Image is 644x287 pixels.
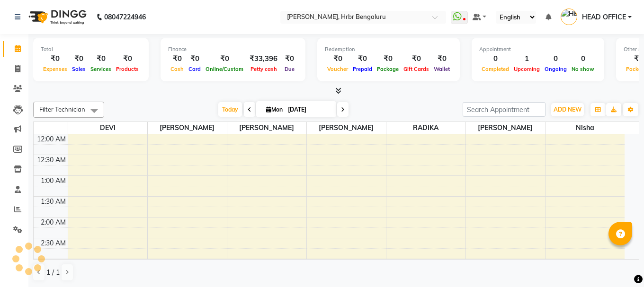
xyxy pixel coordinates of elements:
span: Expenses [41,66,70,72]
span: Online/Custom [203,66,246,72]
input: 2025-09-01 [285,103,332,117]
span: Gift Cards [401,66,431,72]
span: Sales [70,66,88,72]
span: [PERSON_NAME] [148,122,227,134]
div: Finance [168,45,298,53]
input: Search Appointment [463,102,546,117]
div: 1:00 AM [39,176,68,186]
div: Total [41,45,141,53]
span: ADD NEW [554,106,581,113]
div: 3:00 AM [39,259,68,269]
span: [PERSON_NAME] [307,122,386,134]
button: ADD NEW [551,103,584,116]
span: Today [218,102,242,117]
span: DEVI [68,122,147,134]
span: 1 / 1 [46,268,60,278]
span: Filter Technician [39,105,85,113]
b: 08047224946 [104,4,146,30]
span: Voucher [325,66,350,72]
span: HEAD OFFICE [582,12,626,22]
span: Package [375,66,401,72]
div: ₹0 [375,53,401,64]
span: Mon [264,106,285,113]
span: [PERSON_NAME] [466,122,545,134]
div: ₹0 [401,53,431,64]
span: Petty cash [248,66,279,72]
div: 1:30 AM [39,197,68,207]
div: 12:30 AM [35,155,68,165]
span: Products [114,66,141,72]
div: ₹0 [114,53,141,64]
span: Services [88,66,114,72]
span: nisha [546,122,625,134]
div: 2:00 AM [39,217,68,227]
span: [PERSON_NAME] [227,122,306,134]
div: ₹0 [186,53,203,64]
span: Wallet [431,66,452,72]
span: Cash [168,66,186,72]
span: No show [569,66,597,72]
span: Upcoming [511,66,542,72]
div: ₹0 [70,53,88,64]
div: 1 [511,53,542,64]
div: 12:00 AM [35,134,68,144]
div: ₹0 [350,53,375,64]
div: ₹0 [325,53,350,64]
div: 0 [569,53,597,64]
span: Prepaid [350,66,375,72]
div: Redemption [325,45,452,53]
div: ₹0 [41,53,70,64]
div: ₹0 [168,53,186,64]
div: Appointment [479,45,597,53]
div: 0 [542,53,569,64]
span: RADIKA [386,122,465,134]
div: ₹0 [203,53,246,64]
div: 2:30 AM [39,238,68,248]
span: Completed [479,66,511,72]
span: Due [282,66,297,72]
img: HEAD OFFICE [561,9,577,25]
div: ₹0 [88,53,114,64]
div: ₹0 [281,53,298,64]
img: logo [24,4,89,30]
div: ₹0 [431,53,452,64]
div: 0 [479,53,511,64]
span: Ongoing [542,66,569,72]
span: Card [186,66,203,72]
div: ₹33,396 [246,53,281,64]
